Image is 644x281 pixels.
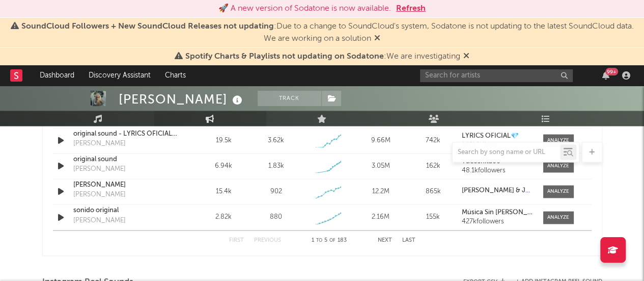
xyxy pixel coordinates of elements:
[420,69,573,82] input: Search for artists
[185,53,460,61] span: : We are investigating
[218,3,391,15] div: 🚀 A new version of Sodatone is now available.
[409,212,457,222] div: 155k
[378,238,392,243] button: Next
[409,187,457,197] div: 865k
[200,161,247,171] div: 6.94k
[81,65,158,86] a: Discovery Assistant
[462,158,500,165] strong: Tucoshita00
[270,187,282,197] div: 902
[200,187,247,197] div: 15.4k
[21,22,274,31] span: SoundCloud Followers + New SoundCloud Releases not updating
[605,68,618,75] div: 99 +
[73,129,180,139] a: original sound - LYRICS OFICIAL💎
[462,209,548,216] strong: Música Sin [PERSON_NAME]
[73,190,126,200] div: [PERSON_NAME]
[200,212,247,222] div: 2.82k
[73,139,126,149] div: [PERSON_NAME]
[200,136,247,146] div: 19.5k
[33,65,81,86] a: Dashboard
[270,212,282,222] div: 880
[462,133,519,139] strong: LYRICS OFICIAL💎
[409,161,457,171] div: 162k
[73,206,180,216] a: sonido original
[229,238,244,243] button: First
[462,218,533,225] div: 427k followers
[402,238,415,243] button: Last
[301,235,357,247] div: 1 5 183
[357,212,404,222] div: 2.16M
[268,161,284,171] div: 1.83k
[268,136,284,146] div: 3.62k
[254,238,281,243] button: Previous
[21,22,634,43] span: : Due to a change to SoundCloud's system, Sodatone is not updating to the latest SoundCloud data....
[73,180,180,190] a: [PERSON_NAME]
[357,187,404,197] div: 12.2M
[462,187,533,194] a: [PERSON_NAME] & JQuiles
[329,238,335,243] span: of
[396,3,426,15] button: Refresh
[119,91,245,108] div: [PERSON_NAME]
[357,161,404,171] div: 3.05M
[463,53,469,61] span: Dismiss
[462,133,533,140] a: LYRICS OFICIAL💎
[357,136,404,146] div: 9.66M
[185,53,384,61] span: Spotify Charts & Playlists not updating on Sodatone
[462,209,533,216] a: Música Sin [PERSON_NAME]
[316,238,322,243] span: to
[258,91,321,106] button: Track
[462,187,545,194] strong: [PERSON_NAME] & JQuiles
[158,65,193,86] a: Charts
[73,164,126,174] div: [PERSON_NAME]
[453,148,560,157] input: Search by song name or URL
[73,216,126,226] div: [PERSON_NAME]
[602,71,609,80] button: 99+
[462,167,533,174] div: 48.1k followers
[409,136,457,146] div: 742k
[374,35,380,43] span: Dismiss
